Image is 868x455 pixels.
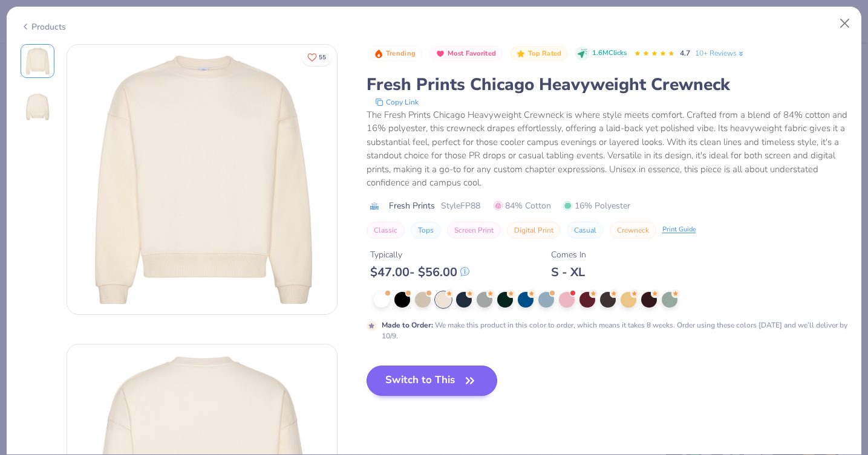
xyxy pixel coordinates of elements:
div: Products [21,21,66,33]
button: Badge Button [510,46,568,62]
img: Front [67,45,337,314]
div: Print Guide [662,225,696,235]
img: Most Favorited sort [436,49,445,59]
button: copy to clipboard [371,96,422,108]
span: 4.7 [680,48,690,58]
div: Fresh Prints Chicago Heavyweight Crewneck [367,73,848,96]
img: brand logo [367,201,383,211]
button: Screen Print [447,222,501,239]
button: Close [834,12,857,35]
button: Casual [567,222,604,239]
button: Digital Print [507,222,561,239]
button: Badge Button [368,46,422,62]
button: Badge Button [429,46,503,62]
div: $ 47.00 - $ 56.00 [370,265,469,280]
span: Style FP88 [441,199,480,212]
img: Top Rated sort [516,49,526,59]
div: Comes In [551,248,586,261]
strong: Made to Order : [382,320,433,330]
img: Front [23,47,52,76]
div: Typically [370,248,469,261]
span: 16% Polyester [563,199,630,212]
button: Switch to This [367,366,498,396]
span: Fresh Prints [389,199,435,212]
button: Crewneck [610,222,656,239]
button: Like [302,48,331,66]
img: Back [23,92,52,121]
span: Top Rated [528,50,562,57]
div: We make this product in this color to order, which means it takes 8 weeks. Order using these colo... [382,320,848,341]
span: Trending [386,50,416,57]
button: Classic [367,222,405,239]
a: 10+ Reviews [695,48,745,59]
img: Trending sort [374,49,383,59]
span: 1.6M Clicks [592,48,627,59]
span: Most Favorited [448,50,496,57]
div: S - XL [551,265,586,280]
div: The Fresh Prints Chicago Heavyweight Crewneck is where style meets comfort. Crafted from a blend ... [367,108,848,190]
div: 4.7 Stars [634,44,675,63]
button: Tops [411,222,441,239]
span: 55 [319,54,326,60]
span: 84% Cotton [494,199,551,212]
